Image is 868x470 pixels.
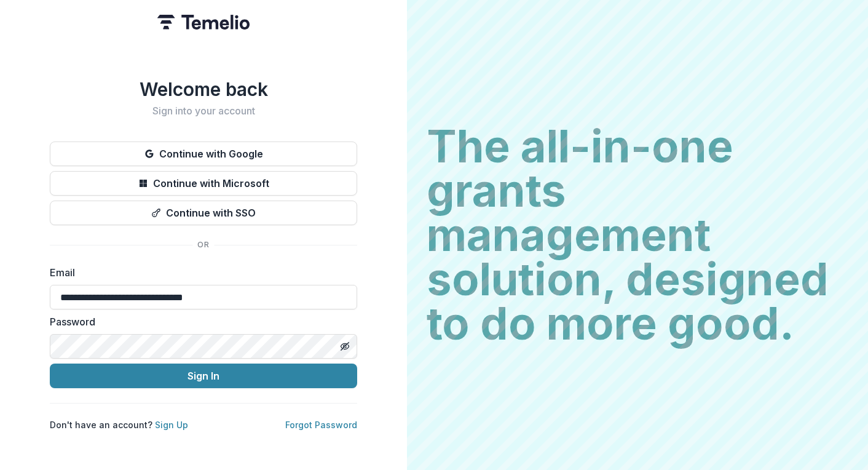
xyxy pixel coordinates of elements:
h2: Sign into your account [50,105,357,117]
label: Email [50,265,350,280]
p: Don't have an account? [50,418,188,431]
button: Toggle password visibility [335,337,355,356]
a: Forgot Password [285,420,357,430]
img: Temelio [157,15,250,30]
button: Sign In [50,364,357,388]
h1: Welcome back [50,78,357,100]
button: Continue with SSO [50,201,357,225]
label: Password [50,314,350,329]
a: Sign Up [155,420,188,430]
button: Continue with Google [50,141,357,166]
button: Continue with Microsoft [50,171,357,196]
